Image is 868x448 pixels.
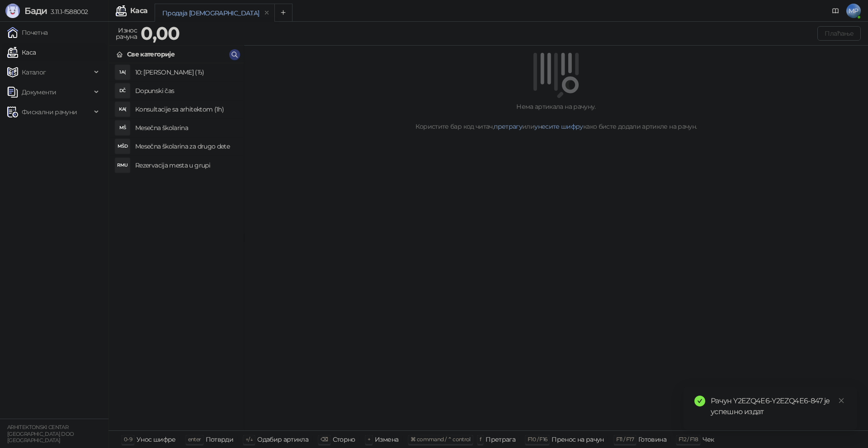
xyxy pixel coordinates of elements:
[836,396,846,406] a: Close
[7,43,36,61] a: Каса
[679,436,698,443] span: F12 / F18
[375,434,398,445] div: Измена
[480,436,481,443] span: f
[22,103,77,121] span: Фискални рачуни
[274,4,292,22] button: Add tab
[5,4,20,18] img: Logo
[135,139,236,154] h4: Mesečna školarina za drugo dete
[115,139,130,154] div: MŠD
[115,121,130,135] div: MŠ
[255,102,857,131] div: Нема артикала на рачуну. Користите бар код читач, или како бисте додали артикле на рачун.
[7,23,48,42] a: Почетна
[333,434,355,445] div: Сторно
[109,63,244,430] div: grid
[321,436,328,443] span: ⌫
[368,436,370,443] span: +
[828,4,843,18] a: Документација
[534,122,583,131] a: унесите шифру
[114,24,139,42] div: Износ рачуна
[206,434,234,445] div: Потврди
[261,9,273,17] button: remove
[528,436,547,443] span: F10 / F16
[703,434,714,445] div: Чек
[115,102,130,117] div: KA(
[846,4,861,18] span: MP
[838,397,844,404] span: close
[7,424,74,443] small: ARHITEKTONSKI CENTAR [GEOGRAPHIC_DATA] DOO [GEOGRAPHIC_DATA]
[162,8,259,18] div: Продаја [DEMOGRAPHIC_DATA]
[24,5,47,16] span: Бади
[124,436,132,443] span: 0-9
[130,7,147,14] div: Каса
[711,396,846,417] div: Рачун Y2EZQ4E6-Y2EZQ4E6-847 је успешно издат
[616,436,634,443] span: F11 / F17
[141,22,179,44] strong: 0,00
[115,84,130,98] div: DČ
[127,49,175,59] div: Све категорије
[694,396,705,406] span: check-circle
[552,434,604,445] div: Пренос на рачун
[245,436,253,443] span: ↑/↓
[115,65,130,79] div: 1А(
[410,436,471,443] span: ⌘ command / ⌃ control
[137,434,176,445] div: Унос шифре
[22,83,56,101] span: Документи
[22,63,46,81] span: Каталог
[638,434,666,445] div: Готовина
[486,434,515,445] div: Претрага
[135,102,236,117] h4: Konsultacije sa arhitektom (1h)
[257,434,308,445] div: Одабир артикла
[135,65,236,79] h4: 10: [PERSON_NAME] (Ђ)
[494,122,522,131] a: претрагу
[135,84,236,98] h4: Dopunski čas
[47,8,88,16] span: 3.11.1-f588002
[188,436,201,443] span: enter
[115,158,130,173] div: RMU
[817,26,861,41] button: Плаћање
[135,158,236,173] h4: Rezervacija mesta u grupi
[135,121,236,135] h4: Mesečna školarina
